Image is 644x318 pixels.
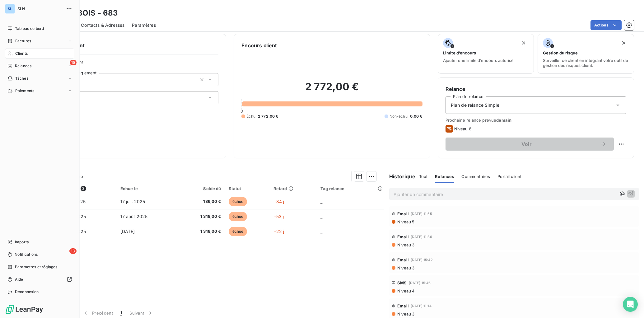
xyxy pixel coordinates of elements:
[15,277,23,282] span: Aide
[410,114,422,119] span: 0,00 €
[461,174,490,179] span: Commentaires
[497,174,521,179] span: Portail client
[15,289,39,295] span: Déconnexion
[435,174,454,179] span: Relances
[120,199,145,204] span: 17 juil. 2025
[258,114,278,119] span: 2 772,00 €
[273,186,313,191] div: Retard
[397,219,414,224] span: Niveau 5
[451,102,499,108] span: Plan de relance Simple
[496,118,511,123] span: demain
[81,186,86,191] span: 3
[397,265,414,270] span: Niveau 3
[273,229,284,234] span: +22 j
[57,186,113,191] div: Référence
[411,304,432,308] span: [DATE] 11:14
[590,20,622,30] button: Actions
[390,114,408,119] span: Non-échu
[453,142,600,147] span: Voir
[229,197,247,206] span: échue
[5,4,15,14] div: SL
[15,51,28,56] span: Clients
[320,229,322,234] span: _
[180,199,221,205] span: 136,00 €
[55,7,118,19] h3: VERY BOIS - 683
[229,212,247,221] span: échue
[15,26,44,31] span: Tableau de bord
[397,288,415,293] span: Niveau 4
[120,229,135,234] span: [DATE]
[443,58,514,63] span: Ajouter une limite d’encours autorisé
[120,310,122,316] span: 1
[15,63,31,69] span: Relances
[454,126,471,131] span: Niveau 6
[419,174,428,179] span: Tout
[120,214,148,219] span: 17 août 2025
[229,227,247,236] span: échue
[180,228,221,235] span: 1 318,00 €
[397,234,409,239] span: Email
[446,85,626,93] h6: Relance
[15,264,57,270] span: Paramètres et réglages
[15,88,34,94] span: Paiements
[384,173,415,180] h6: Historique
[15,38,31,44] span: Factures
[17,6,62,11] span: SLN
[15,252,38,257] span: Notifications
[132,22,156,28] span: Paramètres
[543,50,578,55] span: Gestion du risque
[397,303,409,308] span: Email
[38,42,218,49] h6: Informations client
[120,186,173,191] div: Échue le
[320,214,322,219] span: _
[246,114,255,119] span: Échu
[15,239,29,245] span: Imports
[5,274,74,284] a: Aide
[240,109,243,114] span: 0
[320,186,380,191] div: Tag relance
[538,34,634,74] button: Gestion du risqueSurveiller ce client en intégrant votre outil de gestion des risques client.
[397,211,409,216] span: Email
[397,242,414,247] span: Niveau 3
[543,58,629,68] span: Surveiller ce client en intégrant votre outil de gestion des risques client.
[69,248,77,254] span: 13
[273,199,284,204] span: +84 j
[81,22,124,28] span: Contacts & Adresses
[70,60,77,65] span: 15
[397,257,409,262] span: Email
[5,304,44,314] img: Logo LeanPay
[241,42,277,49] h6: Encours client
[320,199,322,204] span: _
[446,138,614,151] button: Voir
[180,213,221,220] span: 1 318,00 €
[180,186,221,191] div: Solde dû
[397,311,414,316] span: Niveau 3
[241,81,422,99] h2: 2 772,00 €
[411,258,433,262] span: [DATE] 15:42
[409,281,431,285] span: [DATE] 15:46
[411,235,432,239] span: [DATE] 11:36
[50,59,218,68] span: Propriétés Client
[273,214,284,219] span: +53 j
[446,118,626,123] span: Prochaine relance prévue
[438,34,534,74] button: Limite d’encoursAjouter une limite d’encours autorisé
[397,280,407,285] span: SMS
[15,76,28,81] span: Tâches
[229,186,266,191] div: Statut
[443,50,476,55] span: Limite d’encours
[623,297,638,312] div: Open Intercom Messenger
[411,212,432,216] span: [DATE] 11:55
